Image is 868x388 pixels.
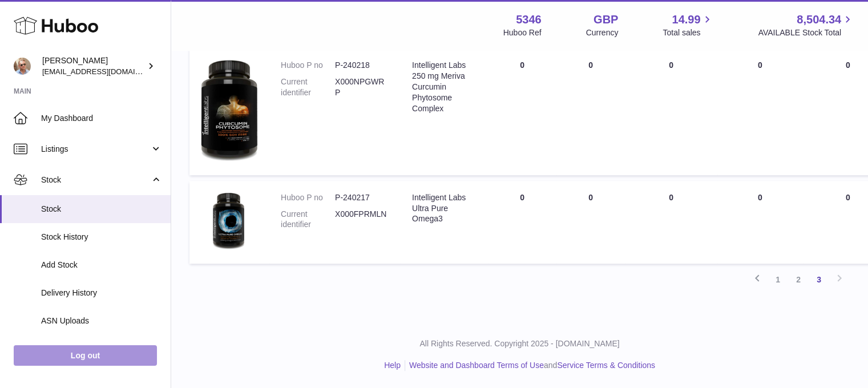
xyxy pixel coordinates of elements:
[663,12,713,38] a: 14.99 Total sales
[409,361,544,370] a: Website and Dashboard Terms of Use
[797,12,841,27] span: 8,504.34
[41,204,162,215] span: Stock
[14,345,157,366] a: Log out
[281,192,335,203] dt: Huboo P no
[556,181,625,264] td: 0
[405,360,655,371] li: and
[586,27,619,38] div: Currency
[41,260,162,270] span: Add Stock
[625,48,717,175] td: 0
[412,192,477,225] div: Intelligent Labs Ultra Pure Omega3
[41,113,162,124] span: My Dashboard
[201,192,258,249] img: product image
[281,209,335,231] dt: Current identifier
[14,58,31,75] img: support@radoneltd.co.uk
[488,48,556,175] td: 0
[335,60,389,71] dd: P-240218
[335,209,389,231] dd: X000FPRMLN
[809,269,829,290] a: 3
[281,76,335,98] dt: Current identifier
[42,55,145,77] div: [PERSON_NAME]
[41,316,162,326] span: ASN Uploads
[41,175,150,185] span: Stock
[557,361,655,370] a: Service Terms & Conditions
[556,48,625,175] td: 0
[717,48,803,175] td: 0
[488,181,556,264] td: 0
[846,193,850,202] span: 0
[42,67,168,76] span: [EMAIL_ADDRESS][DOMAIN_NAME]
[503,27,542,38] div: Huboo Ref
[41,232,162,242] span: Stock History
[768,269,788,290] a: 1
[594,12,618,27] strong: GBP
[758,12,854,38] a: 8,504.34 AVAILABLE Stock Total
[788,269,809,290] a: 2
[180,338,859,349] p: All Rights Reserved. Copyright 2025 - [DOMAIN_NAME]
[663,27,713,38] span: Total sales
[41,144,150,155] span: Listings
[758,27,854,38] span: AVAILABLE Stock Total
[335,76,389,98] dd: X000NPGWRP
[335,192,389,203] dd: P-240217
[384,361,401,370] a: Help
[516,12,542,27] strong: 5346
[717,181,803,264] td: 0
[846,60,850,70] span: 0
[412,60,477,114] div: Intelligent Labs 250 mg Meriva Curcumin Phytosome Complex
[672,12,700,27] span: 14.99
[625,181,717,264] td: 0
[41,288,162,298] span: Delivery History
[201,60,258,160] img: product image
[281,60,335,71] dt: Huboo P no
